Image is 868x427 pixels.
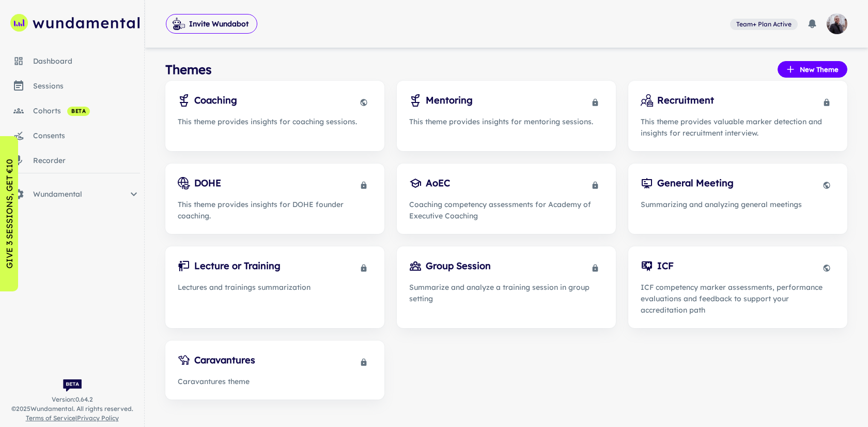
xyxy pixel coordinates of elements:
p: ICF competency marker assessments, performance evaluations and feedback to support your accredita... [641,282,835,316]
svg: Public theme - visible to all users [823,181,831,189]
a: sessions [4,73,140,98]
svg: Public theme - visible to all users [360,98,368,107]
p: Coaching competency assessments for Academy of Executive Coaching [409,199,603,222]
span: Team+ Plan Active [732,20,796,29]
a: Privacy Policy [77,414,119,422]
span: View and manage your current plan and billing details. [730,19,798,29]
a: Dashboard [4,49,140,73]
h6: AoEC [426,176,450,190]
p: This theme provides insights for DOHE founder coaching. [178,199,372,222]
img: photoURL [827,13,847,34]
span: Invite Wundabot to record a meeting [166,13,257,34]
p: Summarizing and analyzing general meetings [641,199,835,210]
svg: Private theme - restricted to selected users [591,98,599,107]
a: View and manage your current plan and billing details. [730,18,798,31]
span: © 2025 Wundamental. All rights reserved. [11,404,133,414]
svg: Private theme - restricted to selected users [591,264,599,272]
h6: General Meeting [657,176,734,190]
button: Invite Wundabot [166,14,257,34]
svg: Public theme - visible to all users [823,264,831,272]
p: Caravantures theme [178,376,372,387]
div: consents [33,130,140,141]
span: Version: 0.64.2 [52,395,93,404]
svg: Private theme - restricted to selected users [591,181,599,189]
h6: Lecture or Training [194,259,281,273]
p: This theme provides insights for mentoring sessions. [409,116,603,127]
span: beta [67,107,90,115]
h4: Themes [165,60,212,79]
div: recorder [33,155,140,166]
h6: Recruitment [657,93,714,108]
h6: DOHE [194,176,221,190]
svg: Private theme - restricted to selected users [360,264,368,272]
a: cohorts beta [4,98,140,123]
svg: Private theme - restricted to selected users [360,181,368,189]
p: Lectures and trainings summarization [178,282,372,293]
p: This theme provides insights for coaching sessions. [178,116,372,127]
div: Wundamental [4,182,140,207]
a: Terms of Service [26,414,75,422]
span: Wundamental [33,188,128,200]
svg: Private theme - restricted to selected users [360,358,368,366]
h6: Caravantures [194,353,255,367]
p: GIVE 3 SESSIONS, GET €10 [3,159,16,269]
h6: Coaching [194,93,237,108]
h6: Mentoring [426,93,473,108]
a: consents [4,123,140,148]
h6: ICF [657,259,674,273]
div: sessions [33,80,140,92]
h6: Group Session [426,259,491,273]
p: Summarize and analyze a training session in group setting [409,282,603,304]
a: recorder [4,148,140,173]
button: New Theme [778,61,847,78]
svg: Private theme - restricted to selected users [823,98,831,107]
div: Dashboard [33,55,140,67]
span: | [26,414,119,423]
div: cohorts [33,105,140,116]
p: This theme provides valuable marker detection and insights for recruitment interview. [641,116,835,139]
